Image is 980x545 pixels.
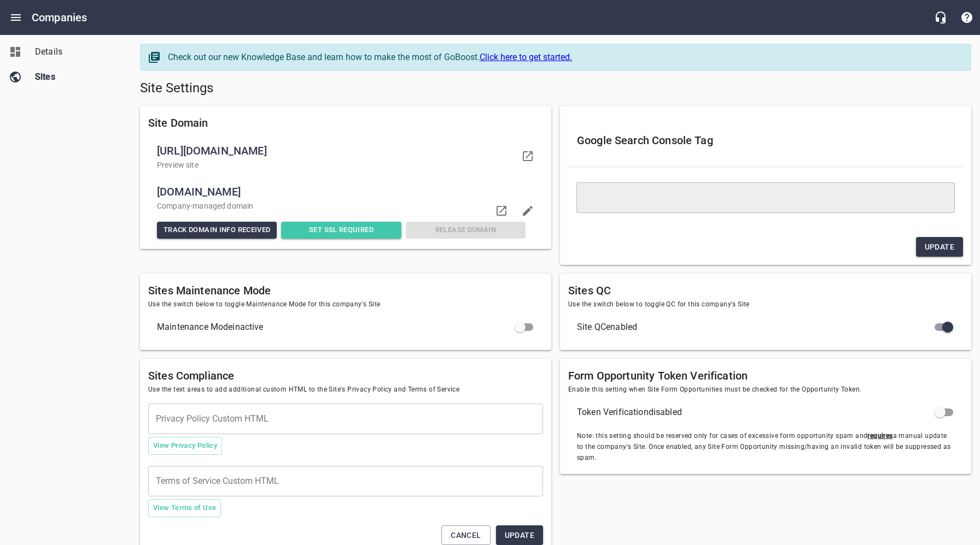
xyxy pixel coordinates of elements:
[927,4,954,31] button: Live Chat
[568,367,963,384] h6: Form Opportunity Token Verification
[153,440,217,452] span: View Privacy Policy
[35,45,118,58] span: Details
[568,384,963,395] span: Enable this setting when Site Form Opportunities must be checked for the Opportunity Token.
[148,499,221,517] button: View Terms of Use
[3,4,29,31] button: Open drawer
[157,142,517,159] span: [URL][DOMAIN_NAME]
[157,222,277,239] button: Track Domain Info Received
[148,299,543,310] span: Use the switch below to toggle Maintenance Mode for this company's Site
[153,502,216,514] span: View Terms of Use
[925,240,954,254] span: Update
[148,282,543,299] h6: Sites Maintenance Mode
[155,198,528,214] div: Company -managed domain
[148,437,222,455] button: View Privacy Policy
[148,114,543,132] h6: Site Domain
[515,143,541,169] a: Visit your domain
[577,431,954,464] span: Note: this setting should be reserved only for cases of excessive form opportunity spam and a man...
[281,222,401,239] button: Set SSL Required
[285,224,396,236] span: Set SSL Required
[140,80,971,97] h5: Site Settings
[148,384,543,395] span: Use the text areas to add additional custom HTML to the Site's Privacy Policy and Terms of Service
[568,282,963,299] h6: Sites QC
[35,70,118,84] span: Sites
[488,198,515,224] a: Visit domain
[577,132,954,149] h6: Google Search Console Tag
[157,183,526,200] span: [DOMAIN_NAME]
[867,432,892,440] u: requires
[515,198,541,224] button: Edit domain
[32,9,87,26] h6: Companies
[451,529,481,542] span: Cancel
[168,51,960,64] div: Check out our new Knowledge Base and learn how to make the most of GoBoost.
[577,406,937,419] span: Token Verification disabled
[577,321,937,334] span: Site QC enabled
[916,237,963,257] button: Update
[148,367,543,384] h6: Sites Compliance
[505,529,534,542] span: Update
[480,52,572,62] a: Click here to get started.
[157,321,517,334] span: Maintenance Mode inactive
[161,224,272,236] span: Track Domain Info Received
[568,299,963,310] span: Use the switch below to toggle QC for this company's Site
[954,4,980,31] button: Support Portal
[157,159,517,171] p: Preview site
